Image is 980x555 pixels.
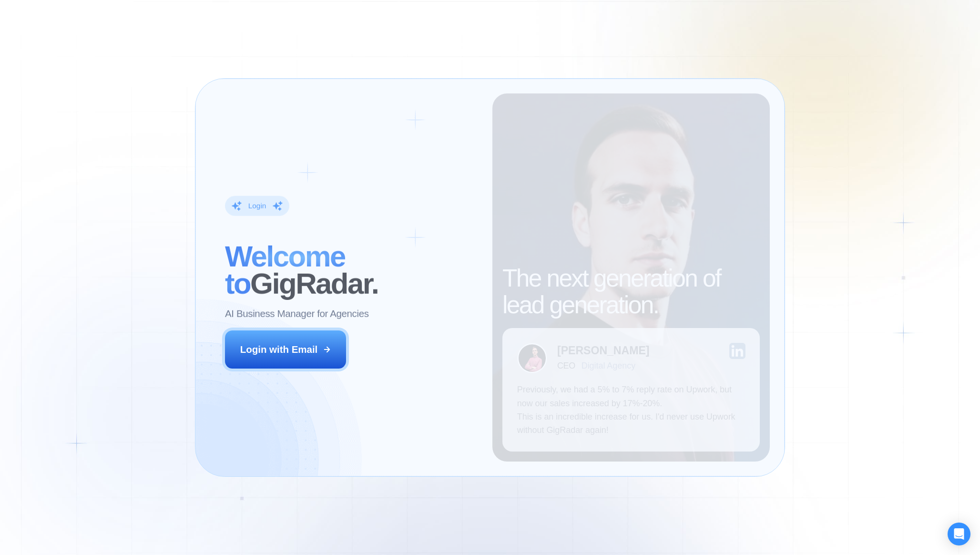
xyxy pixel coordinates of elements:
div: Digital Agency [582,361,635,371]
div: Login with Email [240,343,318,356]
h2: The next generation of lead generation. [502,265,760,319]
div: CEO [557,361,575,371]
span: Welcome to [225,240,345,300]
p: AI Business Manager for Agencies [225,307,369,320]
button: Login with Email [225,330,346,369]
div: Login [248,201,266,211]
div: Open Intercom Messenger [948,523,970,545]
h2: ‍ GigRadar. [225,243,478,297]
p: Previously, we had a 5% to 7% reply rate on Upwork, but now our sales increased by 17%-20%. This ... [517,383,745,437]
div: [PERSON_NAME] [557,345,649,356]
